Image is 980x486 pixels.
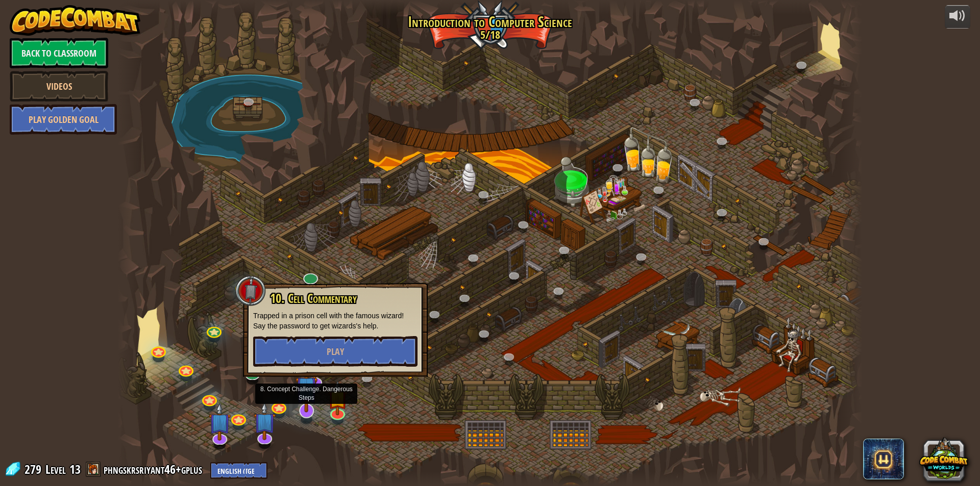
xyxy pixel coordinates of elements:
a: phngskrsriyant46+gplus [104,461,205,477]
p: Trapped in a prison cell with the famous wizard! Say the password to get wizards's help. [253,311,418,331]
span: Play [327,345,344,358]
a: Play Golden Goal [10,104,117,135]
img: level-banner-unstarted-subscriber.png [254,402,276,440]
span: 13 [69,461,81,477]
img: level-banner-started.png [328,380,348,415]
a: Videos [10,71,108,101]
span: 10. Cell Commentary [270,290,357,307]
a: Back to Classroom [10,38,108,68]
img: level-banner-unstarted-subscriber.png [304,346,326,384]
span: 279 [24,461,44,477]
span: Level [45,461,66,478]
button: Adjust volume [945,5,970,29]
button: Play [253,336,418,367]
img: level-banner-unstarted-subscriber.png [296,362,317,412]
img: CodeCombat - Learn how to code by playing a game [10,5,140,36]
img: level-banner-unstarted-subscriber.png [209,403,231,441]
